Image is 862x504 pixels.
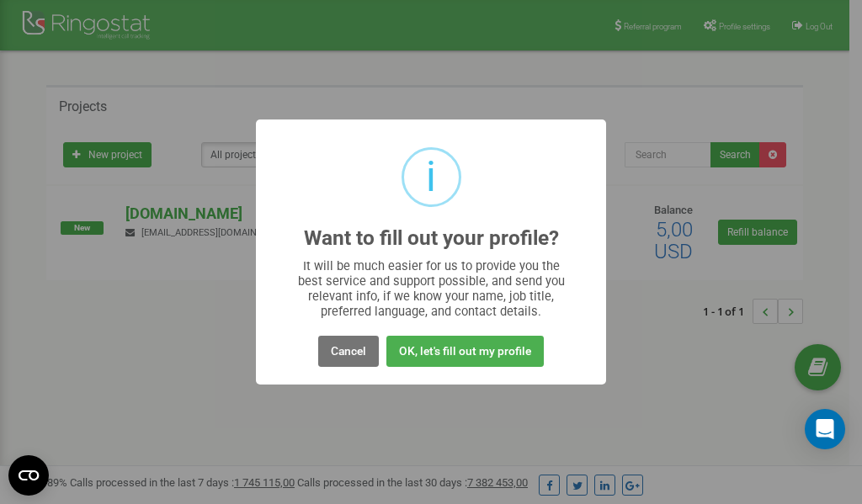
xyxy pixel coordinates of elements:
button: Cancel [318,336,379,367]
div: i [426,150,436,204]
h2: Want to fill out your profile? [304,227,559,250]
button: Open CMP widget [8,455,49,496]
div: Open Intercom Messenger [805,409,845,449]
button: OK, let's fill out my profile [386,336,544,367]
div: It will be much easier for us to provide you the best service and support possible, and send you ... [290,258,573,319]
